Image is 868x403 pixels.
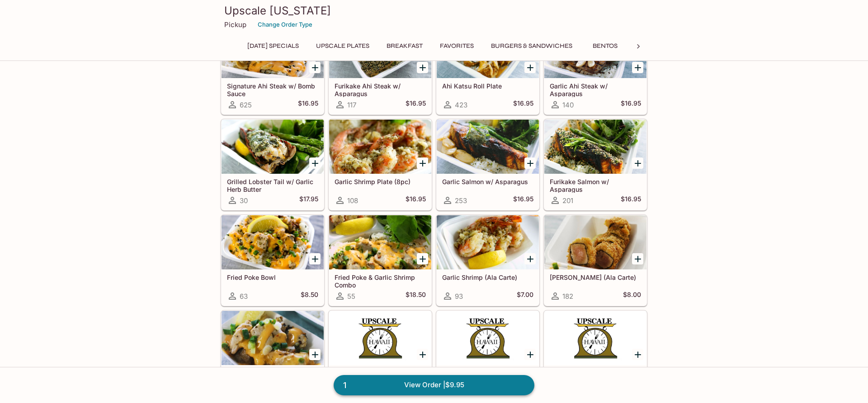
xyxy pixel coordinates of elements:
[455,292,463,301] span: 93
[335,178,426,185] h5: Garlic Shrimp Plate (8pc)
[623,291,641,301] h5: $8.00
[455,101,467,109] span: 423
[436,23,539,115] a: Ahi Katsu Roll Plate423$16.95
[544,215,647,306] a: [PERSON_NAME] (Ala Carte)182$8.00
[222,215,324,269] div: Fried Poke Bowl
[298,99,318,110] h5: $16.95
[301,291,318,301] h5: $8.50
[309,349,321,360] button: Add Fried Poke (Ala Carte)
[544,24,646,78] div: Garlic Ahi Steak w/ Asparagus
[329,215,432,306] a: Fried Poke & Garlic Shrimp Combo55$18.50
[406,195,426,206] h5: $16.95
[442,82,533,90] h5: Ahi Katsu Roll Plate
[550,273,641,281] h5: [PERSON_NAME] (Ala Carte)
[544,310,647,402] a: Side Herb Butter13$3.00
[417,253,428,264] button: Add Fried Poke & Garlic Shrimp Combo
[224,4,644,18] h3: Upscale [US_STATE]
[524,157,536,169] button: Add Garlic Salmon w/ Asparagus
[329,215,431,269] div: Fried Poke & Garlic Shrimp Combo
[437,24,539,78] div: Ahi Katsu Roll Plate
[632,62,643,73] button: Add Garlic Ahi Steak w/ Asparagus
[437,311,539,365] div: Side Bomb Sauce
[486,40,577,52] button: Burgers & Sandwiches
[437,215,539,269] div: Garlic Shrimp (Ala Carte)
[227,82,318,97] h5: Signature Ahi Steak w/ Bomb Sauce
[436,215,539,306] a: Garlic Shrimp (Ala Carte)93$7.00
[632,157,643,169] button: Add Furikake Salmon w/ Asparagus
[382,40,428,52] button: Breakfast
[299,195,318,206] h5: $17.95
[240,101,252,109] span: 625
[222,120,324,174] div: Grilled Lobster Tail w/ Garlic Herb Butter
[544,23,647,115] a: Garlic Ahi Steak w/ Asparagus140$16.95
[632,253,643,264] button: Add Ahi Katsu Roll (Ala Carte)
[222,24,324,78] div: Signature Ahi Steak w/ Bomb Sauce
[240,292,248,301] span: 63
[329,310,432,402] a: Side Asparagus60$3.00
[309,62,321,73] button: Add Signature Ahi Steak w/ Bomb Sauce
[442,273,533,281] h5: Garlic Shrimp (Ala Carte)
[329,119,432,210] a: Garlic Shrimp Plate (8pc)108$16.95
[544,215,646,269] div: Ahi Katsu Roll (Ala Carte)
[335,273,426,288] h5: Fried Poke & Garlic Shrimp Combo
[544,120,646,174] div: Furikake Salmon w/ Asparagus
[309,253,321,264] button: Add Fried Poke Bowl
[406,99,426,110] h5: $16.95
[455,196,467,205] span: 253
[417,349,428,360] button: Add Side Asparagus
[621,195,641,206] h5: $16.95
[227,178,318,193] h5: Grilled Lobster Tail w/ Garlic Herb Butter
[524,253,536,264] button: Add Garlic Shrimp (Ala Carte)
[329,24,431,78] div: Furikake Ahi Steak w/ Asparagus
[242,40,304,52] button: [DATE] Specials
[544,119,647,210] a: Furikake Salmon w/ Asparagus201$16.95
[417,62,428,73] button: Add Furikake Ahi Steak w/ Asparagus
[406,291,426,301] h5: $18.50
[417,157,428,169] button: Add Garlic Shrimp Plate (8pc)
[329,311,431,365] div: Side Asparagus
[254,18,316,32] button: Change Order Type
[562,292,573,301] span: 182
[329,120,431,174] div: Garlic Shrimp Plate (8pc)
[435,40,479,52] button: Favorites
[221,119,324,210] a: Grilled Lobster Tail w/ Garlic Herb Butter30$17.95
[311,40,374,52] button: UPSCALE Plates
[562,196,573,205] span: 201
[524,62,536,73] button: Add Ahi Katsu Roll Plate
[513,99,533,110] h5: $16.95
[338,379,352,392] span: 1
[550,82,641,97] h5: Garlic Ahi Steak w/ Asparagus
[329,23,432,115] a: Furikake Ahi Steak w/ Asparagus117$16.95
[562,101,574,109] span: 140
[437,120,539,174] div: Garlic Salmon w/ Asparagus
[442,178,533,185] h5: Garlic Salmon w/ Asparagus
[240,196,248,205] span: 30
[517,291,533,301] h5: $7.00
[524,349,536,360] button: Add Side Bomb Sauce
[221,215,324,306] a: Fried Poke Bowl63$8.50
[222,311,324,365] div: Fried Poke (Ala Carte)
[513,195,533,206] h5: $16.95
[334,375,534,395] a: 1View Order |$9.95
[309,157,321,169] button: Add Grilled Lobster Tail w/ Garlic Herb Butter
[347,101,356,109] span: 117
[335,82,426,97] h5: Furikake Ahi Steak w/ Asparagus
[585,40,625,52] button: Bentos
[436,310,539,402] a: Side Bomb Sauce155$2.00
[347,196,358,205] span: 108
[227,273,318,281] h5: Fried Poke Bowl
[632,349,643,360] button: Add Side Herb Butter
[436,119,539,210] a: Garlic Salmon w/ Asparagus253$16.95
[550,178,641,193] h5: Furikake Salmon w/ Asparagus
[347,292,355,301] span: 55
[544,311,646,365] div: Side Herb Butter
[224,20,246,29] p: Pickup
[621,99,641,110] h5: $16.95
[221,23,324,115] a: Signature Ahi Steak w/ Bomb Sauce625$16.95
[221,310,324,402] a: Fried Poke (Ala Carte)34$7.00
